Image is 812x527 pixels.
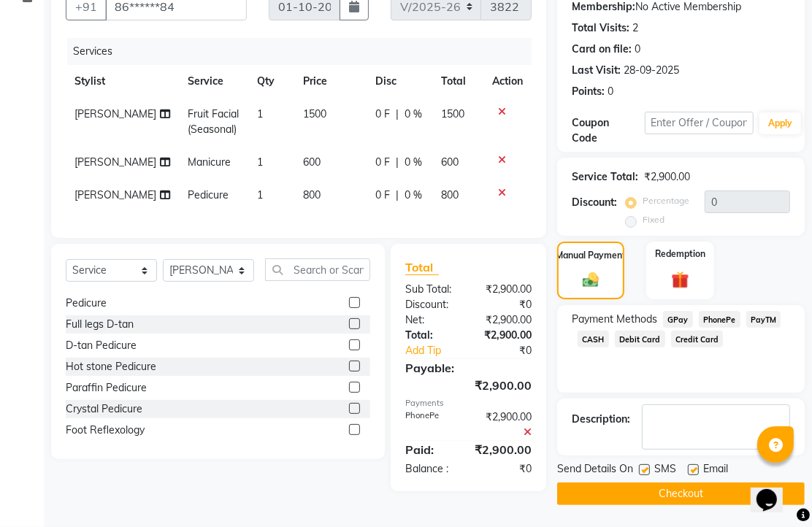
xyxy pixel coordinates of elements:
iframe: chat widget [751,469,797,512]
span: Fruit Facial (Seasonal) [188,107,239,136]
img: _gift.svg [666,269,694,291]
span: 600 [441,155,459,169]
a: Add Tip [394,343,480,358]
label: Manual Payment [556,249,626,262]
div: Full legs D-tan [66,317,134,332]
div: Payable: [394,359,543,377]
span: PhonePe [699,311,740,328]
span: [PERSON_NAME] [74,155,156,169]
input: Enter Offer / Coupon Code [645,112,754,134]
div: Balance : [394,461,469,477]
span: PayTM [746,311,781,328]
span: 600 [304,155,321,169]
span: Debit Card [615,331,665,347]
div: ₹2,900.00 [464,441,543,458]
span: Send Details On [557,461,633,480]
div: D-tan Pedicure [66,338,137,353]
th: Qty [248,65,294,98]
span: 0 % [405,155,422,170]
span: 1 [257,155,263,169]
span: 800 [441,188,459,201]
div: Service Total: [572,169,638,185]
div: Paraffin Pedicure [66,380,147,396]
span: | [396,188,399,203]
img: _cash.svg [578,271,604,290]
div: Points: [572,84,605,99]
span: SMS [654,461,676,480]
div: Foot Reflexology [66,423,145,438]
th: Action [483,65,532,98]
input: Search or Scan [265,258,370,281]
label: Redemption [655,247,705,261]
span: 0 % [405,107,422,122]
div: Discount: [572,195,617,210]
div: Discount: [394,297,469,312]
span: 1500 [441,107,464,120]
div: Total: [394,328,469,343]
div: Payments [405,397,532,409]
div: Crystal Pedicure [66,401,142,417]
div: Coupon Code [572,115,645,146]
div: PhonePe [394,409,469,440]
span: | [396,155,399,170]
div: ₹2,900.00 [469,312,543,328]
span: GPay [663,311,693,328]
div: Hot stone Pedicure [66,359,156,374]
span: | [396,107,399,122]
th: Disc [367,65,432,98]
span: Credit Card [671,331,724,347]
th: Stylist [66,65,179,98]
button: Checkout [557,482,805,505]
span: Total [405,260,439,275]
div: ₹0 [469,297,543,312]
span: 1500 [304,107,327,120]
div: 2 [632,20,638,36]
span: Payment Methods [572,312,657,327]
div: ₹0 [469,461,543,477]
span: Email [703,461,728,480]
label: Percentage [643,194,689,207]
span: 1 [257,107,263,120]
label: Fixed [643,213,664,226]
div: 28-09-2025 [624,63,679,78]
span: 0 F [375,188,390,203]
span: 800 [304,188,321,201]
div: Services [67,38,543,65]
div: ₹2,900.00 [469,282,543,297]
div: ₹2,900.00 [469,409,543,440]
span: [PERSON_NAME] [74,107,156,120]
div: Total Visits: [572,20,629,36]
div: Last Visit: [572,63,621,78]
div: ₹2,900.00 [644,169,690,185]
div: Paid: [394,441,464,458]
th: Total [432,65,483,98]
div: 0 [635,42,640,57]
div: 0 [608,84,613,99]
div: Card on file: [572,42,632,57]
div: ₹2,900.00 [394,377,543,394]
span: Manicure [188,155,231,169]
span: Pedicure [188,188,229,201]
span: [PERSON_NAME] [74,188,156,201]
div: Description: [572,412,630,427]
span: 1 [257,188,263,201]
div: ₹0 [480,343,543,358]
span: CASH [578,331,609,347]
th: Price [295,65,367,98]
span: 0 F [375,155,390,170]
button: Apply [759,112,801,134]
div: Sub Total: [394,282,469,297]
th: Service [179,65,249,98]
div: ₹2,900.00 [469,328,543,343]
span: 0 % [405,188,422,203]
span: 0 F [375,107,390,122]
div: Pedicure [66,296,107,311]
div: Net: [394,312,469,328]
